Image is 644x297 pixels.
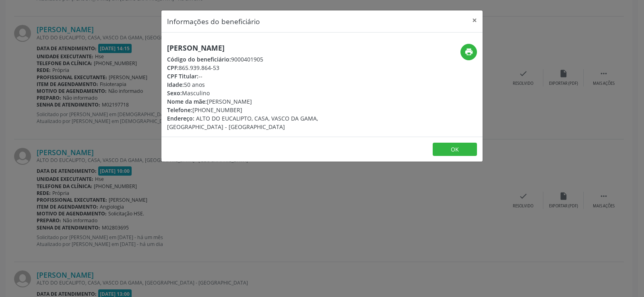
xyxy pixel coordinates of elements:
span: Nome da mãe: [167,98,207,105]
span: Sexo: [167,89,182,97]
button: OK [433,143,477,156]
div: [PHONE_NUMBER] [167,106,370,114]
span: CPF: [167,64,179,72]
div: [PERSON_NAME] [167,97,370,106]
h5: Informações do beneficiário [167,16,260,27]
span: Código do beneficiário: [167,55,231,63]
div: Masculino [167,89,370,97]
span: Endereço: [167,115,194,122]
button: print [460,44,477,60]
h5: [PERSON_NAME] [167,44,370,52]
span: Telefone: [167,106,192,114]
div: 50 anos [167,80,370,89]
i: print [464,47,473,56]
span: Idade: [167,81,184,88]
span: CPF Titular: [167,72,198,80]
div: 9000401905 [167,55,370,63]
div: 865.939.864-53 [167,63,370,72]
span: ALTO DO EUCALIPTO, CASA, VASCO DA GAMA, [GEOGRAPHIC_DATA] - [GEOGRAPHIC_DATA] [167,115,318,131]
div: -- [167,72,370,80]
button: Close [466,10,483,30]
